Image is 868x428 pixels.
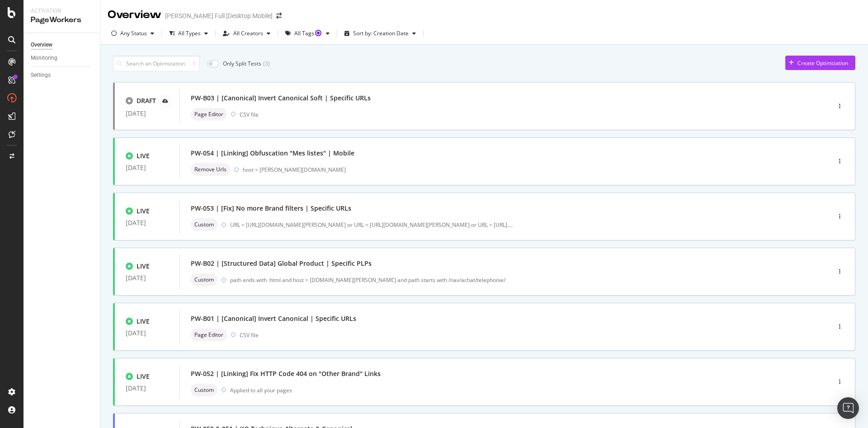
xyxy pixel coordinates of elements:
div: CSV file [240,111,259,118]
div: neutral label [191,384,217,396]
button: All TagsTooltip anchor [282,26,333,41]
div: All Types [178,31,201,36]
div: arrow-right-arrow-left [276,13,282,19]
span: Page Editor [194,332,223,338]
div: Overview [31,40,52,50]
div: Activation [31,7,93,15]
div: [DATE] [126,385,169,392]
div: ( 3 ) [263,60,270,67]
div: Open Intercom Messenger [837,397,859,419]
div: neutral label [191,329,227,341]
div: neutral label [191,218,217,231]
button: Create Optimization [785,56,855,70]
div: PW-B03 | [Canonical] Invert Canonical Soft | Specific URLs [191,94,371,103]
div: [DATE] [126,164,169,171]
div: CSV file [240,331,259,339]
div: Tooltip anchor [314,29,322,37]
input: Search an Optimization [113,56,200,71]
span: Page Editor [194,112,223,117]
div: Overview [108,7,161,23]
div: Settings [31,71,51,80]
div: Only Split Tests [223,60,261,67]
div: Sort by: Creation Date [353,31,409,36]
div: [PERSON_NAME] Full [Desktop Mobile] [165,11,273,20]
div: LIVE [137,207,150,216]
div: LIVE [137,317,150,326]
div: [DATE] [126,110,169,117]
div: PW-B01 | [Canonical] Invert Canonical | Specific URLs [191,314,356,323]
div: PW-053 | [Fix] No more Brand filters | Specific URLs [191,204,351,213]
div: Applied to all your pages [230,386,292,394]
a: Monitoring [31,53,94,63]
div: [DATE] [126,219,169,226]
div: URL = [URL][DOMAIN_NAME][PERSON_NAME] or URL = [URL][DOMAIN_NAME][PERSON_NAME] or URL = [URL]. [230,221,513,229]
div: neutral label [191,163,230,176]
span: Custom [194,222,214,227]
a: Settings [31,71,94,80]
button: All Types [165,26,212,41]
div: PW-B02 | [Structured Data] Global Product | Specific PLPs [191,259,372,268]
span: Custom [194,277,214,282]
div: PW-052 | [Linking] Fix HTTP Code 404 on "Other Brand" Links [191,369,381,378]
div: neutral label [191,273,217,286]
div: PW-054 | [Linking] Obfuscation "Mes listes" | Mobile [191,149,354,158]
div: path ends with .html and host = [DOMAIN_NAME][PERSON_NAME] and path starts with /nav/achat/teleph... [230,276,792,284]
button: Sort by: Creation Date [341,26,420,41]
span: Custom [194,387,214,393]
div: Any Status [120,31,147,36]
div: LIVE [137,262,150,271]
div: Monitoring [31,53,57,63]
span: ... [509,221,513,229]
div: All Tags [294,31,322,36]
div: [DATE] [126,329,169,337]
div: Create Optimization [797,59,848,67]
div: LIVE [137,372,150,381]
span: Remove Urls [194,167,226,172]
div: LIVE [137,151,150,160]
a: Overview [31,40,94,50]
div: PageWorkers [31,15,93,25]
div: neutral label [191,108,227,121]
div: All Creators [233,31,263,36]
button: All Creators [219,26,274,41]
button: Any Status [108,26,158,41]
div: [DATE] [126,274,169,282]
div: DRAFT [137,96,156,105]
div: host = [PERSON_NAME][DOMAIN_NAME] [243,166,792,174]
